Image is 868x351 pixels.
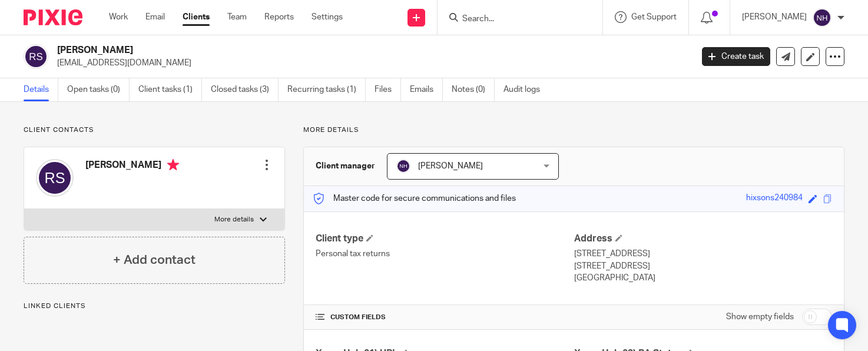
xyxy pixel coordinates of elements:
h4: CUSTOM FIELDS [316,313,574,322]
a: Client tasks (1) [138,78,202,101]
img: svg%3E [396,159,410,173]
img: Pixie [24,9,82,25]
p: Linked clients [24,302,285,311]
a: Recurring tasks (1) [287,78,366,101]
a: Closed tasks (3) [211,78,279,101]
p: More details [303,125,844,135]
input: Search [461,14,567,25]
a: Emails [410,78,443,101]
img: svg%3E [813,8,831,27]
a: Notes (0) [452,78,495,101]
h4: Address [574,233,832,245]
p: Client contacts [24,125,285,135]
p: [PERSON_NAME] [742,11,807,23]
p: Personal tax returns [316,248,574,260]
h4: [PERSON_NAME] [85,159,179,174]
a: Reports [264,11,294,23]
a: Settings [312,11,343,23]
p: [STREET_ADDRESS] [574,260,832,272]
span: [PERSON_NAME] [418,162,483,170]
p: [STREET_ADDRESS] [574,248,832,260]
a: Clients [183,11,210,23]
h4: Client type [316,233,574,245]
p: More details [214,215,254,224]
h3: Client manager [316,160,375,172]
p: [EMAIL_ADDRESS][DOMAIN_NAME] [57,57,684,69]
a: Audit logs [503,78,549,101]
img: svg%3E [24,44,48,69]
span: Get Support [631,13,677,21]
a: Team [227,11,247,23]
a: Details [24,78,58,101]
p: Master code for secure communications and files [313,193,516,204]
i: Primary [167,159,179,171]
a: Email [145,11,165,23]
p: [GEOGRAPHIC_DATA] [574,272,832,284]
a: Files [375,78,401,101]
a: Open tasks (0) [67,78,130,101]
a: Create task [702,47,770,66]
label: Show empty fields [726,311,794,323]
h2: [PERSON_NAME] [57,44,559,57]
a: Work [109,11,128,23]
h4: + Add contact [113,251,196,269]
div: hixsons240984 [746,192,803,206]
img: svg%3E [36,159,74,197]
